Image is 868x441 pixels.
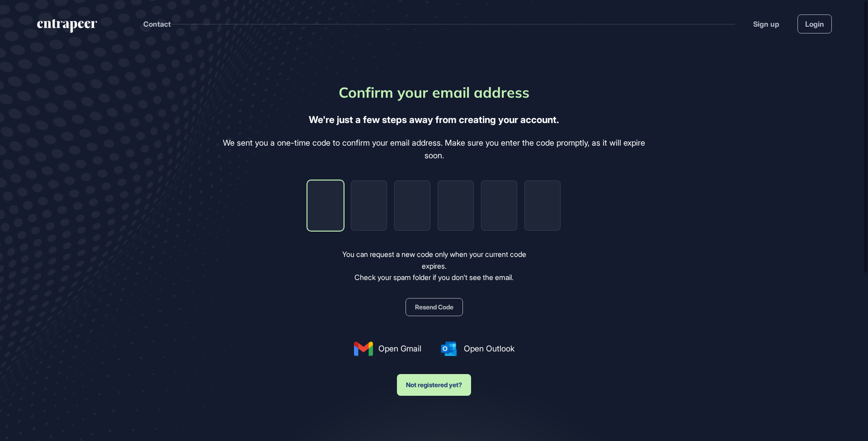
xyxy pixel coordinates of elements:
a: Open Gmail [354,341,421,356]
div: Confirm your email address [339,81,529,103]
button: Contact [143,18,171,30]
a: Login [797,14,832,33]
a: Sign up [753,19,779,29]
button: Resend Code [406,298,463,316]
div: You can request a new code only when your current code expires. Check your spam folder if you don... [330,249,539,284]
div: We sent you a one-time code to confirm your email address. Make sure you enter the code promptly,... [216,137,653,163]
span: Open Outlook [464,342,514,355]
span: Open Gmail [378,342,421,355]
div: We're just a few steps away from creating your account. [309,112,559,128]
a: Not registered yet? [397,365,471,396]
a: entrapeer-logo [36,19,98,36]
button: Not registered yet? [397,374,471,396]
a: Open Outlook [439,341,514,356]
